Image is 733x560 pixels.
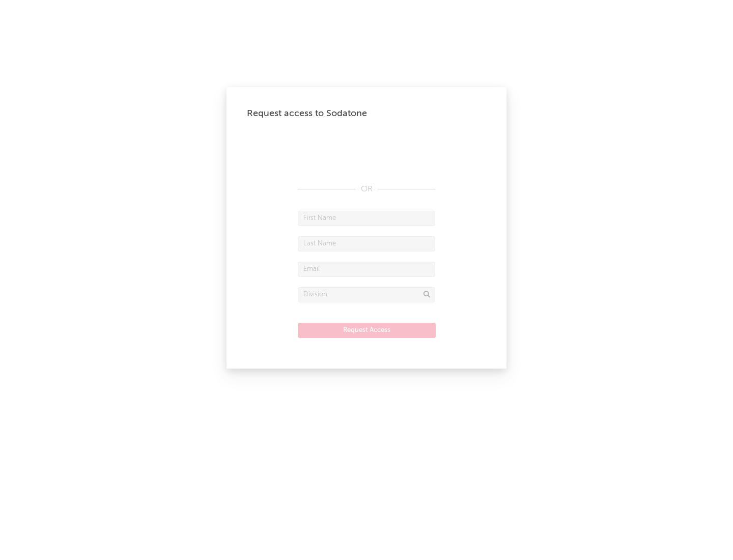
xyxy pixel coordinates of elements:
div: OR [298,183,435,195]
div: Request access to Sodatone [247,107,486,120]
input: First Name [298,211,435,226]
input: Division [298,287,435,302]
input: Email [298,262,435,277]
input: Last Name [298,236,435,251]
button: Request Access [298,323,436,338]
